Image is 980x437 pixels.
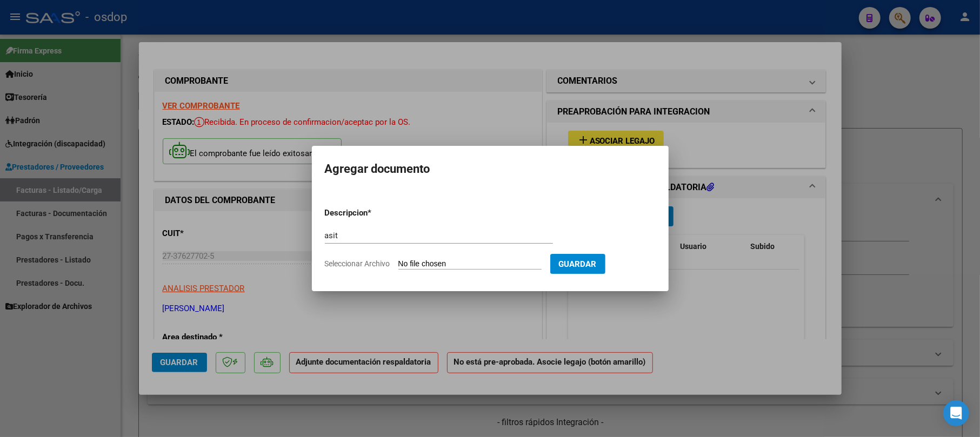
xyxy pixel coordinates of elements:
[325,207,424,219] p: Descripcion
[943,400,969,426] div: Open Intercom Messenger
[325,159,656,179] h2: Agregar documento
[325,259,390,268] span: Seleccionar Archivo
[550,254,605,274] button: Guardar
[559,259,597,269] span: Guardar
